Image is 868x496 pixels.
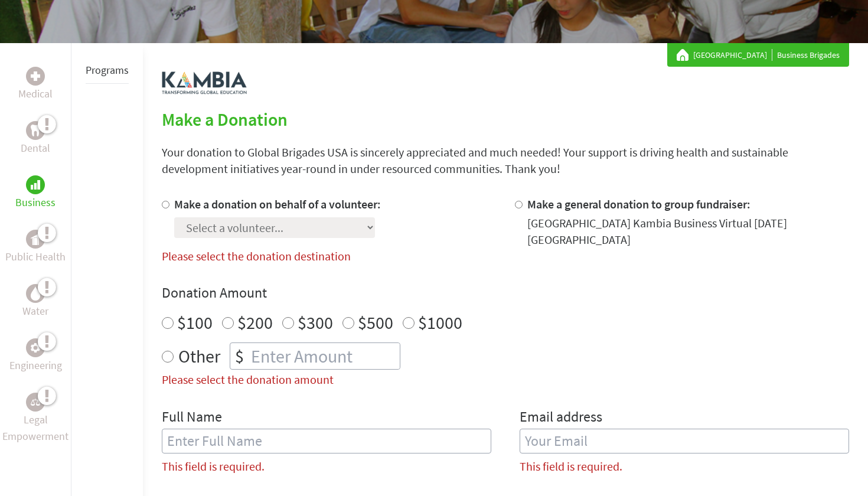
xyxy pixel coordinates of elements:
img: Engineering [31,343,40,353]
label: $300 [298,311,333,334]
a: Legal EmpowermentLegal Empowerment [2,393,68,445]
a: [GEOGRAPHIC_DATA] [693,49,772,61]
img: Legal Empowerment [31,399,40,406]
div: Business Brigades [677,49,840,61]
a: EngineeringEngineering [9,338,62,374]
p: Public Health [5,249,66,265]
img: Public Health [31,233,40,245]
div: Public Health [26,230,45,249]
div: Water [26,284,45,303]
label: Please select the donation destination [162,249,351,263]
div: [GEOGRAPHIC_DATA] Kambia Business Virtual [DATE] [GEOGRAPHIC_DATA] [527,215,849,248]
label: Full Name [162,407,222,429]
p: Water [22,303,48,319]
p: Medical [18,86,53,102]
label: Email address [520,407,602,429]
p: Engineering [9,357,62,374]
div: Legal Empowerment [26,393,45,412]
div: Medical [26,67,45,86]
div: Dental [26,121,45,140]
label: Please select the donation amount [162,372,334,387]
h2: Make a Donation [162,109,849,130]
a: Public HealthPublic Health [5,230,66,265]
p: Legal Empowerment [2,412,68,445]
input: Enter Full Name [162,429,491,453]
a: BusinessBusiness [15,175,56,211]
img: Medical [31,71,40,81]
a: WaterWater [22,284,48,319]
p: Business [15,194,56,211]
p: Your donation to Global Brigades USA is sincerely appreciated and much needed! Your support is dr... [162,144,849,177]
a: DentalDental [21,121,50,156]
p: Dental [21,140,50,156]
label: $200 [237,311,273,334]
a: MedicalMedical [18,67,53,102]
div: $ [230,343,249,369]
input: Enter Amount [249,343,400,369]
a: Programs [86,63,129,77]
div: Engineering [26,338,45,357]
li: Programs [86,57,129,84]
label: Other [178,342,220,370]
input: Your Email [520,429,849,453]
label: $1000 [418,311,462,334]
label: $100 [177,311,213,334]
div: Business [26,175,45,194]
img: logo-kambia.png [162,71,247,94]
label: $500 [358,311,393,334]
label: This field is required. [162,458,265,475]
label: This field is required. [520,458,622,475]
img: Dental [31,125,40,136]
img: Water [31,286,40,300]
h4: Donation Amount [162,283,849,302]
label: Make a donation on behalf of a volunteer: [174,197,381,211]
label: Make a general donation to group fundraiser: [527,197,750,211]
img: Business [31,180,40,190]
